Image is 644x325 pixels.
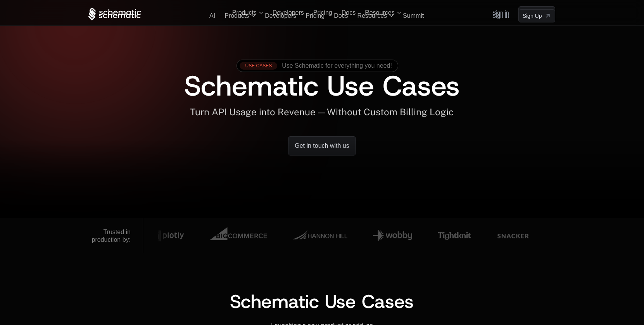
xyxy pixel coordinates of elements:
a: Developers [265,12,296,19]
span: Sign Up [523,9,542,17]
a: Sign in [492,10,509,22]
span: Use Schematic for everything you need! [282,62,392,69]
a: Sign in [492,7,509,19]
img: Customer 10 [293,224,347,247]
span: Schematic Use Cases [184,67,460,104]
img: Customer 1 [438,224,472,247]
img: Customer 2 [497,224,529,247]
div: Trusted in production by: [92,228,131,244]
span: Resources [357,12,387,19]
span: Turn API Usage into Revenue — Without Custom Billing Logic [190,106,454,117]
span: Schematic Use Cases [230,289,414,314]
div: Use Cases [240,62,277,70]
a: AI [209,12,215,19]
a: Docs [334,12,348,19]
img: Customer 9 [210,224,267,247]
a: Get in touch with us [288,136,356,156]
a: [object Object],[object Object] [240,62,392,70]
a: [object Object] [518,6,556,19]
img: Customer 8 [150,224,184,247]
a: Summit [403,12,424,19]
span: Products [224,12,249,19]
span: Sign Up [523,12,542,20]
img: Customer 11 [373,224,412,247]
a: [object Object] [518,9,556,22]
a: Pricing [306,12,325,19]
